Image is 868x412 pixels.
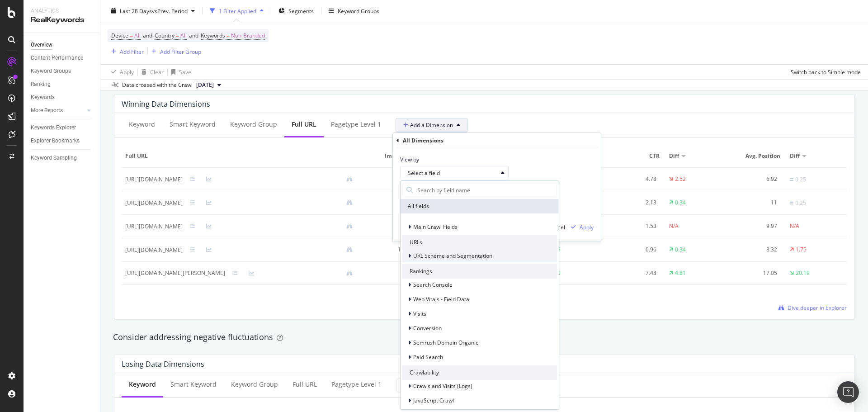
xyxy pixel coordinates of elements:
div: 1,798 [367,175,415,183]
span: Country [155,32,175,39]
button: [DATE] [193,80,225,90]
span: Conversion [413,324,442,332]
a: Explorer Bookmarks [31,136,94,146]
div: Open Intercom Messenger [837,381,859,403]
div: Content Performance [31,53,83,63]
div: Winning Data Dimensions [122,99,210,109]
a: Ranking [31,80,94,89]
span: Impressions [367,152,418,160]
div: Keyword Sampling [31,153,77,163]
div: 0.34 [675,199,686,207]
button: Add Filter [108,46,144,57]
span: Segments [288,7,314,14]
div: Apply [580,223,594,231]
div: 4.78 [609,175,656,183]
img: Equal [790,178,793,181]
button: Save [168,65,191,79]
div: Data crossed with the Crawl [122,81,193,89]
span: Keywords [201,32,225,39]
div: Add Filter [120,47,144,55]
div: 8,591 [367,199,415,207]
button: Select a field [400,166,509,180]
div: All Dimensions [403,137,443,144]
div: [URL][DOMAIN_NAME] [125,223,183,231]
div: Analytics [31,7,93,15]
span: = [226,32,230,39]
div: [URL][DOMAIN_NAME] [125,199,183,207]
div: Keyword Groups [31,66,71,76]
a: Dive deeper in Explorer [778,304,847,312]
div: Full URL [292,120,316,129]
span: Non-Branded [231,29,265,42]
a: Keyword Groups [31,66,94,76]
span: Device [111,32,128,39]
a: Keywords Explorer [31,123,94,133]
span: Semrush Domain Organic [413,339,478,346]
div: N/A [790,222,799,230]
div: 1.75 [796,246,807,254]
div: 2,605 [367,222,415,230]
div: [URL][DOMAIN_NAME] [125,175,183,184]
a: Keywords [31,93,94,102]
span: Search Console [413,281,453,289]
div: 481 [367,269,415,277]
div: Keywords [31,93,55,102]
div: Switch back to Simple mode [791,68,861,76]
div: Smart Keyword [170,120,216,129]
span: Last 28 Days [120,7,152,14]
span: JavaScript Crawl [413,397,454,404]
span: URL Scheme and Segmentation [413,252,492,260]
div: pagetype Level 1 [331,120,381,129]
span: Main Crawl Fields [413,223,458,231]
div: 9.97 [730,222,778,230]
a: Content Performance [31,53,94,63]
div: 7.48 [609,269,656,277]
div: Losing Data Dimensions [122,360,204,369]
span: Web Vitals - Field Data [413,295,469,303]
div: RealKeywords [31,15,93,25]
div: N/A [669,222,679,230]
a: Overview [31,40,94,50]
span: Full URL [125,152,358,160]
button: 1 Filter Applied [206,4,267,18]
div: 11 [730,199,778,207]
div: Keyword Groups [338,7,379,14]
span: and [189,32,198,39]
div: 1 Filter Applied [219,7,256,14]
div: URLs [402,235,557,250]
div: 2.52 [675,175,686,183]
span: Avg. Position [730,152,781,160]
div: Add Filter Group [160,47,201,55]
div: 0.25 [795,199,806,207]
div: pagetype Level 1 [331,380,382,389]
div: Consider addressing negative fluctuations [113,331,855,343]
span: 2025 Aug. 19th [196,81,214,89]
div: 8.32 [730,246,778,254]
div: Overview [31,40,52,50]
button: Switch back to Simple mode [787,65,861,79]
button: Add a Dimension [396,118,468,133]
span: Paid Search [413,353,443,361]
div: [URL][DOMAIN_NAME] [125,246,183,254]
button: Segments [275,4,317,18]
a: More Reports [31,106,85,115]
div: 0.34 [675,246,686,254]
span: Add a Dimension [403,121,453,129]
div: 0.96 [609,246,656,254]
button: Apply [567,220,594,234]
span: All [134,29,141,42]
input: Search by field name [416,183,557,197]
div: Keyword Group [231,380,278,389]
span: and [143,32,152,39]
div: 1.53 [609,222,656,230]
span: Diff [790,152,800,160]
div: Keyword [129,120,155,129]
button: Apply [108,65,134,79]
button: Clear [138,65,164,79]
button: Last 28 DaysvsPrev. Period [108,4,198,18]
span: = [130,32,133,39]
span: CTR [609,152,660,160]
div: Keyword Group [230,120,277,129]
div: 17.05 [730,269,778,277]
div: Explorer Bookmarks [31,136,80,146]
